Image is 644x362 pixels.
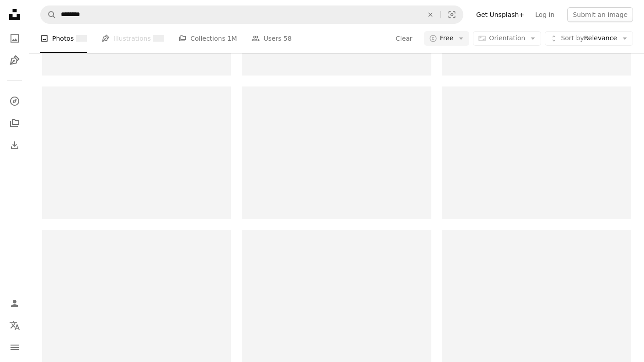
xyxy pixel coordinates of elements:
[545,31,633,46] button: Sort byRelevance
[420,6,440,23] button: Clear
[561,34,617,43] span: Relevance
[284,33,292,43] span: 58
[5,92,24,110] a: Explore
[440,34,454,43] span: Free
[102,24,164,53] a: Illustrations
[178,24,237,53] a: Collections 1M
[252,24,292,53] a: Users 58
[441,6,463,23] button: Visual search
[5,29,24,48] a: Photos
[5,114,24,132] a: Collections
[5,294,24,313] a: Log in / Sign up
[471,7,530,22] a: Get Unsplash+
[489,34,525,42] span: Orientation
[5,5,24,26] a: Home — Unsplash
[473,31,541,46] button: Orientation
[5,338,24,357] button: Menu
[5,51,24,70] a: Illustrations
[530,7,560,22] a: Log in
[227,33,237,43] span: 1M
[561,34,584,42] span: Sort by
[424,31,470,46] button: Free
[5,136,24,154] a: Download History
[41,6,56,23] button: Search Unsplash
[5,316,24,335] button: Language
[40,5,463,24] form: Find visuals sitewide
[567,7,633,22] button: Submit an image
[395,31,413,46] button: Clear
